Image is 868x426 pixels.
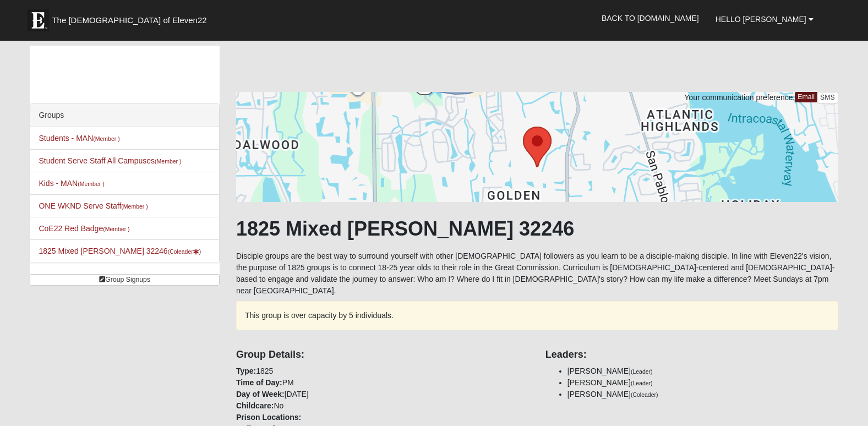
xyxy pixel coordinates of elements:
[39,156,181,165] a: Student Serve Staff All Campuses(Member )
[817,92,838,103] a: SMS
[27,9,49,31] img: Eleven22 logo
[39,134,119,143] a: Students - MAN(Member )
[631,380,653,386] small: (Leader)
[236,401,274,410] strong: Childcare:
[78,181,104,187] small: (Member )
[236,378,282,387] strong: Time of Day:
[168,248,201,255] small: (Coleader )
[567,389,838,400] li: [PERSON_NAME]
[121,203,148,210] small: (Member )
[39,224,129,233] a: CoE22 Red Badge(Member )
[30,104,219,127] div: Groups
[567,377,838,389] li: [PERSON_NAME]
[39,201,148,210] a: ONE WKND Serve Staff(Member )
[155,158,181,165] small: (Member )
[236,349,529,361] h4: Group Details:
[707,6,822,33] a: Hello [PERSON_NAME]
[39,179,104,188] a: Kids - MAN(Member )
[236,367,256,375] strong: Type:
[631,368,653,375] small: (Leader)
[684,93,795,102] span: Your communication preference:
[39,247,201,255] a: 1825 Mixed [PERSON_NAME] 32246(Coleader)
[593,4,707,32] a: Back to [DOMAIN_NAME]
[93,135,119,142] small: (Member )
[545,349,838,361] h4: Leaders:
[30,274,220,286] a: Group Signups
[103,226,129,232] small: (Member )
[236,217,838,241] h1: 1825 Mixed [PERSON_NAME] 32246
[52,15,206,26] span: The [DEMOGRAPHIC_DATA] of Eleven22
[236,301,838,330] div: This group is over capacity by 5 individuals.
[795,92,817,102] a: Email
[716,15,806,24] span: Hello [PERSON_NAME]
[21,4,242,31] a: The [DEMOGRAPHIC_DATA] of Eleven22
[567,365,838,377] li: [PERSON_NAME]
[631,391,658,398] small: (Coleader)
[236,390,285,398] strong: Day of Week:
